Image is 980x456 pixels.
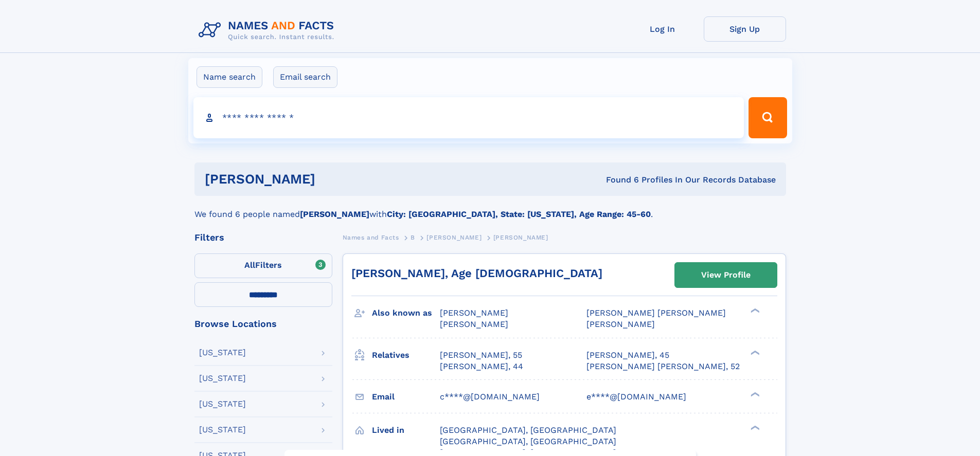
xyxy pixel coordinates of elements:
[194,16,343,44] img: Logo Names and Facts
[440,319,508,329] span: [PERSON_NAME]
[748,391,760,397] div: ❯
[586,361,740,372] a: [PERSON_NAME] [PERSON_NAME], 52
[300,209,369,219] b: [PERSON_NAME]
[460,174,776,186] div: Found 6 Profiles In Our Records Database
[372,304,440,322] h3: Also known as
[621,16,704,42] a: Log In
[199,426,246,434] div: [US_STATE]
[701,263,751,287] div: View Profile
[194,319,332,329] div: Browse Locations
[411,231,415,244] a: B
[426,231,482,244] a: [PERSON_NAME]
[440,350,522,361] a: [PERSON_NAME], 55
[748,307,760,314] div: ❯
[493,234,548,241] span: [PERSON_NAME]
[199,374,246,382] div: [US_STATE]
[193,97,744,138] input: search input
[748,349,760,356] div: ❯
[440,436,616,446] span: [GEOGRAPHIC_DATA], [GEOGRAPHIC_DATA]
[194,196,786,221] div: We found 6 people named with .
[586,350,669,361] a: [PERSON_NAME], 45
[440,308,508,318] span: [PERSON_NAME]
[704,16,786,42] a: Sign Up
[675,263,777,287] a: View Profile
[351,267,602,280] a: [PERSON_NAME], Age [DEMOGRAPHIC_DATA]
[194,233,332,242] div: Filters
[387,209,651,219] b: City: [GEOGRAPHIC_DATA], State: [US_STATE], Age Range: 45-60
[199,349,246,357] div: [US_STATE]
[205,173,461,186] h1: [PERSON_NAME]
[586,308,726,318] span: [PERSON_NAME] [PERSON_NAME]
[372,422,440,439] h3: Lived in
[273,66,337,88] label: Email search
[372,388,440,406] h3: Email
[440,361,523,372] a: [PERSON_NAME], 44
[199,400,246,408] div: [US_STATE]
[343,231,399,244] a: Names and Facts
[194,253,332,278] label: Filters
[748,424,760,431] div: ❯
[244,260,255,270] span: All
[586,319,655,329] span: [PERSON_NAME]
[749,97,787,138] button: Search Button
[426,234,482,241] span: [PERSON_NAME]
[440,425,616,435] span: [GEOGRAPHIC_DATA], [GEOGRAPHIC_DATA]
[372,346,440,364] h3: Relatives
[411,234,415,241] span: B
[197,66,262,88] label: Name search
